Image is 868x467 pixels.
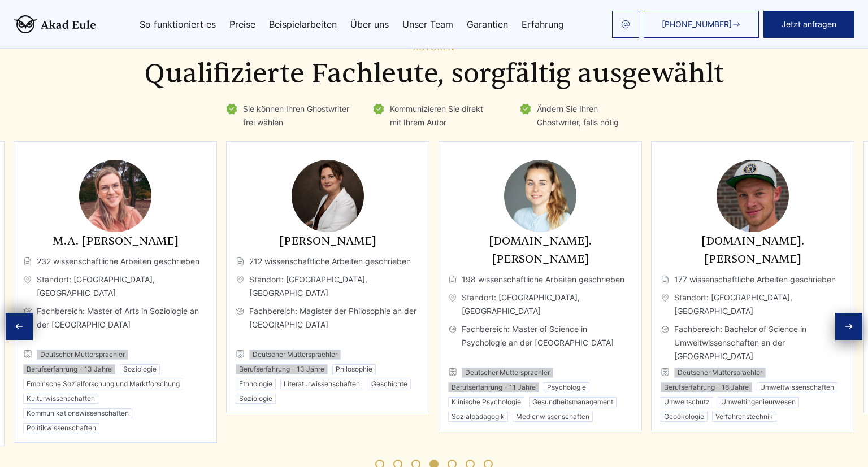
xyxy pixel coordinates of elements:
img: Dr. Eleanor Fischer [292,160,364,232]
div: 5 / 11 [226,141,429,413]
li: Kulturwissenschaften [23,394,98,404]
span: 212 wissenschaftliche Arbeiten geschrieben [236,255,420,268]
a: So funktioniert es [140,20,216,29]
span: Standort: [GEOGRAPHIC_DATA], [GEOGRAPHIC_DATA] [23,273,207,300]
li: Psychologie [544,382,589,392]
div: 4 / 11 [14,141,217,443]
li: Deutscher Muttersprachler [249,350,341,360]
img: logo [14,15,96,33]
a: Unser Team [402,20,453,29]
span: Standort: [GEOGRAPHIC_DATA], [GEOGRAPHIC_DATA] [661,291,845,318]
span: 177 wissenschaftliche Arbeiten geschrieben [661,273,845,286]
li: Medienwissenschaften [513,412,593,422]
a: Erfahrung [522,20,564,29]
li: Sozialpädagogik [448,412,508,422]
li: Ändern Sie Ihren Ghostwriter, falls nötig [519,102,643,129]
li: Berufserfahrung - 13 Jahre [23,364,115,374]
div: Next slide [835,313,862,340]
li: Geoökologie [661,412,708,422]
li: Umweltingenieurwesen [718,397,799,407]
h2: Qualifizierte Fachleute, sorgfältig ausgewählt [14,58,854,90]
li: Deutscher Muttersprachler [674,368,766,378]
li: Berufserfahrung - 11 Jahre [448,382,539,392]
span: Standort: [GEOGRAPHIC_DATA], [GEOGRAPHIC_DATA] [448,291,632,318]
li: Berufserfahrung - 13 Jahre [236,364,328,374]
li: Ethnologie [236,379,276,389]
span: Fachbereich: Master of Arts in Soziologie an der [GEOGRAPHIC_DATA] [23,304,207,345]
span: 232 wissenschaftliche Arbeiten geschrieben [23,255,207,268]
button: Jetzt anfragen [763,11,854,38]
li: Geschichte [368,379,411,389]
h3: [DOMAIN_NAME]. [PERSON_NAME] [661,232,845,268]
a: Preise [229,20,255,29]
h3: [PERSON_NAME] [236,232,420,250]
span: Fachbereich: Magister der Philosophie an der [GEOGRAPHIC_DATA] [236,304,420,345]
li: Empirische Sozialforschung und Marktforschung [23,379,183,389]
li: Soziologie [120,364,160,374]
span: Fachbereich: Master of Science in Psychologie an der [GEOGRAPHIC_DATA] [448,322,632,363]
li: Soziologie [236,394,276,404]
li: Umweltwissenschaften [757,382,837,392]
div: 6 / 11 [439,141,642,431]
span: Standort: [GEOGRAPHIC_DATA], [GEOGRAPHIC_DATA] [236,273,420,300]
a: Beispielarbeiten [269,20,337,29]
div: Previous slide [6,313,33,340]
img: M.A. Julia Hartmann [79,160,151,232]
a: Garantien [467,20,508,29]
li: Politikwissenschaften [23,423,99,433]
span: 198 wissenschaftliche Arbeiten geschrieben [448,273,632,286]
li: Berufserfahrung - 16 Jahre [661,382,752,392]
li: Gesundheitsmanagement [529,397,617,407]
li: Philosophie [332,364,376,374]
span: Fachbereich: Bachelor of Science in Umweltwissenschaften an der [GEOGRAPHIC_DATA] [661,322,845,363]
img: M.Sc. Anna Nowak [504,160,576,232]
img: B.Sc. Eric Zimmermann [717,160,789,232]
img: email [621,20,630,29]
li: Umweltschutz [661,397,713,407]
a: [PHONE_NUMBER] [644,11,759,38]
li: Kommunizieren Sie direkt mit Ihrem Autor [372,102,496,129]
li: Sie können Ihren Ghostwriter frei wählen [225,102,349,129]
li: Deutscher Muttersprachler [462,368,553,378]
li: Klinische Psychologie [448,397,524,407]
span: [PHONE_NUMBER] [662,20,732,29]
h3: M.A. [PERSON_NAME] [23,232,207,250]
div: 7 / 11 [651,141,854,431]
li: Literaturwissenschaften [280,379,363,389]
a: Über uns [350,20,389,29]
li: Deutscher Muttersprachler [37,350,128,360]
li: Kommunikationswissenschaften [23,408,132,418]
h3: [DOMAIN_NAME]. [PERSON_NAME] [448,232,632,268]
li: Verfahrenstechnik [712,412,776,422]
